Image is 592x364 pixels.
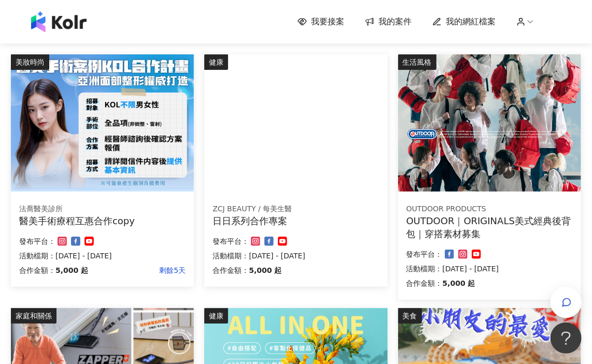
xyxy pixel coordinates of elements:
[406,214,573,240] div: OUTDOOR｜ORIGINALS美式經典後背包｜穿搭素材募集
[298,16,344,27] a: 我要接案
[19,264,55,276] p: 合作金額：
[406,248,443,260] p: 發布平台：
[204,308,228,324] div: 健康
[406,204,573,214] div: OUTDOOR PRODUCTS
[446,16,496,27] span: 我的網紅檔案
[19,204,186,214] div: 法喬醫美診所
[398,308,422,324] div: 美食
[204,54,228,70] div: 健康
[55,264,88,276] p: 5,000 起
[249,264,281,276] p: 5,000 起
[213,264,249,276] p: 合作金額：
[551,323,582,354] iframe: Help Scout Beacon - Open
[365,16,412,27] a: 我的案件
[88,264,186,276] p: 剩餘5天
[213,204,379,214] div: ZCJ BEAUTY / 每美生醫
[11,54,194,192] img: 眼袋、隆鼻、隆乳、抽脂、墊下巴
[19,250,186,262] p: 活動檔期：[DATE] - [DATE]
[11,54,49,70] div: 美妝時尚
[398,54,581,192] img: 【OUTDOOR】ORIGINALS美式經典後背包M
[406,277,443,289] p: 合作金額：
[31,11,87,32] img: logo
[378,16,412,27] span: 我的案件
[311,16,344,27] span: 我要接案
[443,277,475,289] p: 5,000 起
[19,214,186,227] div: 醫美手術療程互惠合作copy
[398,54,436,70] div: 生活風格
[11,308,57,324] div: 家庭和關係
[406,263,573,275] p: 活動檔期：[DATE] - [DATE]
[204,54,387,192] img: 日日系列
[213,250,379,262] p: 活動檔期：[DATE] - [DATE]
[19,235,55,247] p: 發布平台：
[213,235,249,247] p: 發布平台：
[213,214,379,227] div: 日日系列合作專案
[432,16,496,27] a: 我的網紅檔案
